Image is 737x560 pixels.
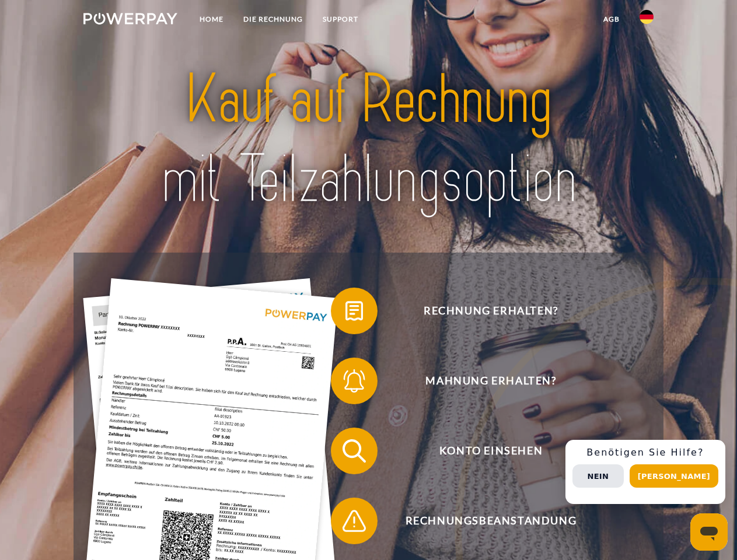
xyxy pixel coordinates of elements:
button: Mahnung erhalten? [331,358,634,404]
button: Rechnungsbeanstandung [331,498,634,544]
button: [PERSON_NAME] [630,464,718,488]
img: qb_bill.svg [340,296,369,325]
a: agb [593,9,630,30]
img: qb_search.svg [340,436,369,466]
h3: Benötigen Sie Hilfe? [572,447,718,459]
img: qb_warning.svg [340,506,369,535]
img: title-powerpay_de.svg [111,56,626,223]
iframe: Schaltfläche zum Öffnen des Messaging-Fensters [690,513,728,551]
button: Nein [572,464,624,488]
span: Rechnung erhalten? [348,288,634,334]
span: Mahnung erhalten? [348,358,634,404]
a: DIE RECHNUNG [233,9,313,30]
button: Rechnung erhalten? [331,288,634,334]
a: SUPPORT [313,9,368,30]
button: Konto einsehen [331,428,634,474]
div: Schnellhilfe [565,440,725,504]
img: de [640,10,654,24]
span: Rechnungsbeanstandung [348,498,634,544]
a: Home [190,9,233,30]
img: qb_bell.svg [340,366,369,395]
img: logo-powerpay-white.svg [83,13,177,24]
span: Konto einsehen [348,428,634,474]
